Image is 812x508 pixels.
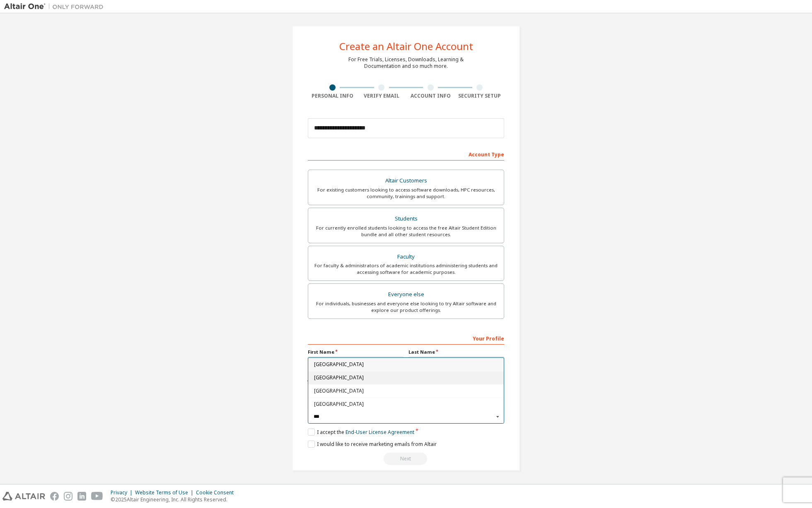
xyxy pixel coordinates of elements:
img: altair_logo.svg [2,492,45,501]
div: Personal Info [308,93,357,99]
a: End-User License Agreement [346,429,414,436]
img: instagram.svg [64,492,72,501]
div: Everyone else [313,289,499,300]
div: For faculty & administrators of academic institutions administering students and accessing softwa... [313,262,499,276]
img: youtube.svg [91,492,103,501]
div: Create an Altair One Account [339,41,473,51]
label: I would like to receive marketing emails from Altair [308,441,437,448]
img: facebook.svg [50,492,59,501]
img: Altair One [4,2,108,11]
div: Your Profile [308,331,504,345]
div: Cookie Consent [196,489,239,496]
div: Account Info [406,93,455,99]
div: Altair Customers [313,175,499,187]
span: [GEOGRAPHIC_DATA] [314,375,498,380]
span: [GEOGRAPHIC_DATA] [314,388,498,393]
div: Verify Email [357,93,406,99]
label: First Name [308,349,404,355]
label: Last Name [408,349,504,355]
div: Students [313,213,499,225]
div: Faculty [313,251,499,263]
img: linkedin.svg [77,492,86,501]
label: I accept the [308,429,414,436]
div: Privacy [111,489,135,496]
div: Website Terms of Use [135,489,196,496]
div: Account Type [308,147,504,161]
p: © 2025 Altair Engineering, Inc. All Rights Reserved. [111,496,239,503]
div: For existing customers looking to access software downloads, HPC resources, community, trainings ... [313,187,499,200]
div: For individuals, businesses and everyone else looking to try Altair software and explore our prod... [313,300,499,314]
div: Security Setup [455,93,505,99]
div: For Free Trials, Licenses, Downloads, Learning & Documentation and so much more. [348,56,464,69]
div: Read and acccept EULA to continue [308,453,504,465]
span: [GEOGRAPHIC_DATA] [314,362,498,367]
span: [GEOGRAPHIC_DATA] [314,401,498,406]
div: For currently enrolled students looking to access the free Altair Student Edition bundle and all ... [313,225,499,238]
